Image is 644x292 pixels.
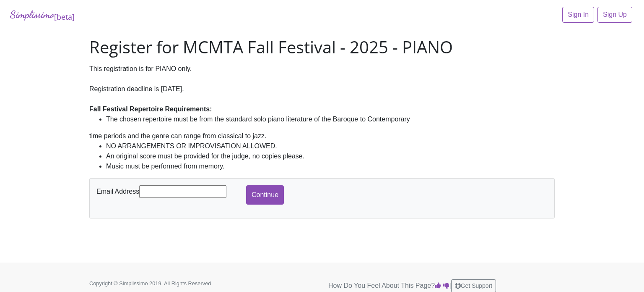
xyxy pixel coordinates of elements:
li: NO ARRANGEMENTS OR IMPROVISATION ALLOWED. [106,141,555,151]
h1: Register for MCMTA Fall Festival - 2025 - PIANO [89,37,555,57]
div: Email Address [94,185,246,198]
li: Music must be performed from memory. [106,161,555,171]
li: An original score must be provided for the judge, no copies please. [106,151,555,161]
input: Continue [246,185,284,205]
a: Simplissimo[beta] [10,7,75,23]
a: Sign In [562,7,594,23]
div: This registration is for PIANO only. Registration deadline is [DATE]. [89,64,555,114]
div: time periods and the genre can range from classical to jazz. [89,131,555,141]
a: Sign Up [597,7,632,23]
p: Copyright © Simplissimo 2019. All Rights Reserved [89,279,236,287]
sub: [beta] [54,12,75,22]
li: The chosen repertoire must be from the standard solo piano literature of the Baroque to Contemporary [106,114,555,124]
strong: Fall Festival Repertoire Requirements: [89,105,212,113]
